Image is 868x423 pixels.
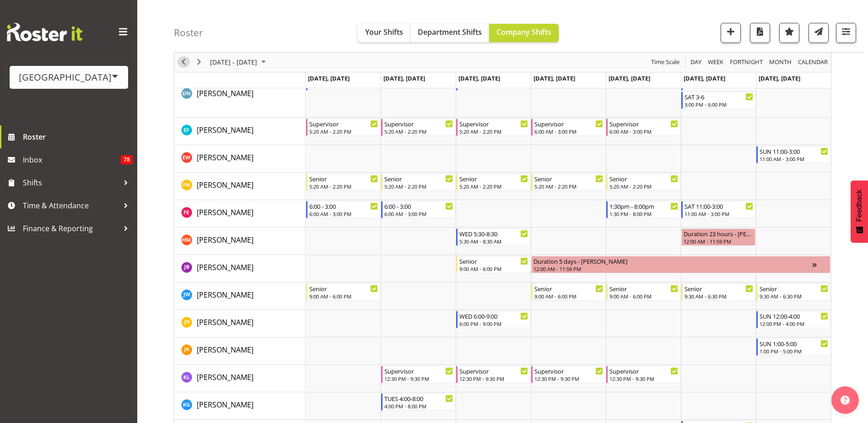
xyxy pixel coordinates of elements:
[489,24,559,42] button: Company Shifts
[197,180,253,190] span: [PERSON_NAME]
[309,293,378,300] div: 9:00 AM - 6:00 PM
[197,372,253,383] a: [PERSON_NAME]
[121,155,133,164] span: 78
[309,174,378,183] div: Senior
[756,338,830,356] div: Joshua Keen"s event - SUN 1:00-5:00 Begin From Sunday, October 12, 2025 at 1:00:00 PM GMT+13:00 E...
[534,119,603,128] div: Supervisor
[197,372,253,382] span: [PERSON_NAME]
[309,119,378,128] div: Supervisor
[19,70,119,84] div: [GEOGRAPHIC_DATA]
[306,201,380,218] div: Finn Edwards"s event - 6:00 - 3:00 Begin From Monday, October 6, 2025 at 6:00:00 AM GMT+13:00 End...
[531,283,605,301] div: Jason Wong"s event - Senior Begin From Thursday, October 9, 2025 at 9:00:00 AM GMT+13:00 Ends At ...
[760,339,828,348] div: SUN 1:00-5:00
[609,119,678,128] div: Supervisor
[606,119,680,136] div: Earl Foran"s event - Supervisor Begin From Friday, October 10, 2025 at 6:00:00 AM GMT+13:00 Ends ...
[728,57,765,68] button: Fortnight
[760,155,828,163] div: 11:00 AM - 3:00 PM
[197,289,253,300] a: [PERSON_NAME]
[606,174,680,191] div: Felix Nicholls"s event - Senior Begin From Friday, October 10, 2025 at 5:20:00 AM GMT+13:00 Ends ...
[496,27,551,37] span: Company Shifts
[606,283,680,301] div: Jason Wong"s event - Senior Begin From Friday, October 10, 2025 at 9:00:00 AM GMT+13:00 Ends At F...
[606,201,680,218] div: Finn Edwards"s event - 1:30pm - 8:00pm Begin From Friday, October 10, 2025 at 1:30:00 PM GMT+13:0...
[531,256,830,273] div: Jack Bailey"s event - Duration 5 days - Jack Bailey Begin From Thursday, October 9, 2025 at 12:00...
[759,74,800,82] span: [DATE], [DATE]
[306,283,380,301] div: Jason Wong"s event - Senior Begin From Monday, October 6, 2025 at 9:00:00 AM GMT+13:00 Ends At Mo...
[809,23,829,43] button: Send a list of all shifts for the selected filtered period to all rostered employees.
[23,130,133,144] span: Roster
[760,311,828,320] div: SUN 12:00-4:00
[685,92,753,101] div: SAT 3-6
[459,375,528,382] div: 12:30 PM - 9:30 PM
[768,57,793,68] span: Month
[365,27,403,37] span: Your Shifts
[459,238,528,245] div: 5:30 AM - 8:30 AM
[459,320,528,327] div: 6:00 PM - 9:00 PM
[531,366,605,383] div: Kate Lawless"s event - Supervisor Begin From Thursday, October 9, 2025 at 12:30:00 PM GMT+13:00 E...
[855,190,863,222] span: Feedback
[197,125,253,136] a: [PERSON_NAME]
[7,23,82,41] img: Rosterit website logo
[197,290,253,300] span: [PERSON_NAME]
[381,174,455,191] div: Felix Nicholls"s event - Senior Begin From Tuesday, October 7, 2025 at 5:20:00 AM GMT+13:00 Ends ...
[459,229,528,238] div: WED 5:30-8:30
[459,174,528,183] div: Senior
[384,402,453,410] div: 4:00 PM - 8:00 PM
[174,310,306,337] td: Jayden Horsley resource
[534,284,603,293] div: Senior
[308,74,350,82] span: [DATE], [DATE]
[174,27,203,38] h4: Roster
[534,375,603,382] div: 12:30 PM - 9:30 PM
[383,74,425,82] span: [DATE], [DATE]
[534,174,603,183] div: Senior
[381,393,455,411] div: Kylea Gough"s event - TUES 4:00-8:00 Begin From Tuesday, October 7, 2025 at 4:00:00 PM GMT+13:00 ...
[197,234,253,245] a: [PERSON_NAME]
[384,210,453,217] div: 6:00 AM - 3:00 PM
[797,57,830,68] button: Month
[309,201,378,211] div: 6:00 - 3:00
[534,256,812,266] div: Duration 5 days - [PERSON_NAME]
[23,176,119,190] span: Shifts
[456,366,530,383] div: Kate Lawless"s event - Supervisor Begin From Wednesday, October 8, 2025 at 12:30:00 PM GMT+13:00 ...
[191,53,207,72] div: next period
[721,23,741,43] button: Add a new shift
[684,74,725,82] span: [DATE], [DATE]
[681,283,755,301] div: Jason Wong"s event - Senior Begin From Saturday, October 11, 2025 at 9:30:00 AM GMT+13:00 Ends At...
[197,235,253,245] span: [PERSON_NAME]
[756,146,830,163] div: Emily Wheeler"s event - SUN 11:00-3:00 Begin From Sunday, October 12, 2025 at 11:00:00 AM GMT+13:...
[760,293,828,300] div: 9:30 AM - 6:30 PM
[174,337,306,365] td: Joshua Keen resource
[197,399,253,410] a: [PERSON_NAME]
[418,27,482,37] span: Department Shifts
[410,24,489,42] button: Department Shifts
[459,128,528,135] div: 5:20 AM - 2:20 PM
[459,256,528,266] div: Senior
[197,88,253,99] a: [PERSON_NAME]
[207,53,271,72] div: October 06 - 12, 2025
[685,210,753,217] div: 11:00 AM - 3:00 PM
[197,317,253,327] span: [PERSON_NAME]
[197,207,253,217] span: [PERSON_NAME]
[381,119,455,136] div: Earl Foran"s event - Supervisor Begin From Tuesday, October 7, 2025 at 5:20:00 AM GMT+13:00 Ends ...
[756,311,830,328] div: Jayden Horsley"s event - SUN 12:00-4:00 Begin From Sunday, October 12, 2025 at 12:00:00 PM GMT+13...
[685,101,753,108] div: 3:00 PM - 6:00 PM
[358,24,410,42] button: Your Shifts
[309,284,378,293] div: Senior
[706,57,725,68] button: Timeline Week
[681,228,755,246] div: Hamish McKenzie"s event - Duration 23 hours - Hamish McKenzie Begin From Saturday, October 11, 20...
[534,366,603,375] div: Supervisor
[384,394,453,403] div: TUES 4:00-8:00
[685,284,753,293] div: Senior
[309,128,378,135] div: 5:20 AM - 2:20 PM
[197,317,253,328] a: [PERSON_NAME]
[690,57,702,68] span: Day
[174,173,306,200] td: Felix Nicholls resource
[384,174,453,183] div: Senior
[174,392,306,420] td: Kylea Gough resource
[681,201,755,218] div: Finn Edwards"s event - SAT 11:00-3:00 Begin From Saturday, October 11, 2025 at 11:00:00 AM GMT+13...
[306,174,380,191] div: Felix Nicholls"s event - Senior Begin From Monday, October 6, 2025 at 5:20:00 AM GMT+13:00 Ends A...
[768,57,793,68] button: Timeline Month
[209,57,270,68] button: October 2025
[456,228,530,246] div: Hamish McKenzie"s event - WED 5:30-8:30 Begin From Wednesday, October 8, 2025 at 5:30:00 AM GMT+1...
[689,57,703,68] button: Timeline Day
